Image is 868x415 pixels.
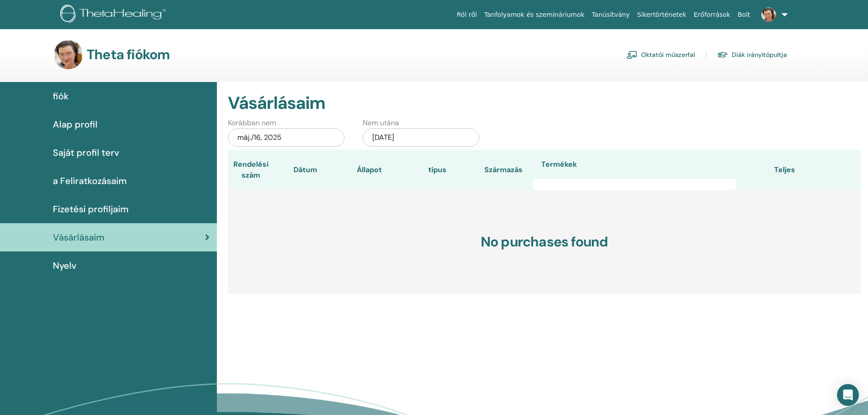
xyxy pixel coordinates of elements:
th: Termékek [533,150,736,179]
a: Oktatói műszerfal [627,47,695,62]
img: chalkboard-teacher.svg [627,51,637,59]
span: fiók [53,89,69,103]
label: Korábban nem [228,118,276,128]
span: Nyelv [53,259,77,272]
div: [DATE] [363,128,479,147]
a: Sikertörténetek [633,6,690,23]
div: Teljes [736,164,795,175]
a: Diák irányítópultja [717,47,787,62]
th: Dátum [273,150,337,190]
h3: No purchases found [228,190,861,294]
a: Tanúsítvány [588,6,633,23]
span: Alap profil [53,118,98,131]
th: Származás [474,150,533,190]
img: default.jpg [761,7,776,22]
span: Vásárlásaim [53,231,104,244]
h2: Vásárlásaim [228,93,861,114]
img: default.jpg [54,40,83,69]
label: Nem utána [363,118,399,128]
img: graduation-cap.svg [717,51,728,59]
th: Rendelési szám [228,150,273,190]
div: máj./16, 2025 [228,128,344,147]
th: típus [401,150,474,190]
img: logo.png [60,5,169,25]
h3: Theta fiókom [87,46,169,63]
th: Állapot [337,150,401,190]
a: Tanfolyamok és szemináriumok [481,6,588,23]
a: Bolt [734,6,754,23]
div: Open Intercom Messenger [837,384,859,406]
span: a Feliratkozásaim [53,174,127,188]
a: Erőforrások [690,6,734,23]
span: Fizetési profiljaim [53,202,128,216]
span: Saját profil terv [53,146,119,159]
a: Ról ről [453,6,481,23]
